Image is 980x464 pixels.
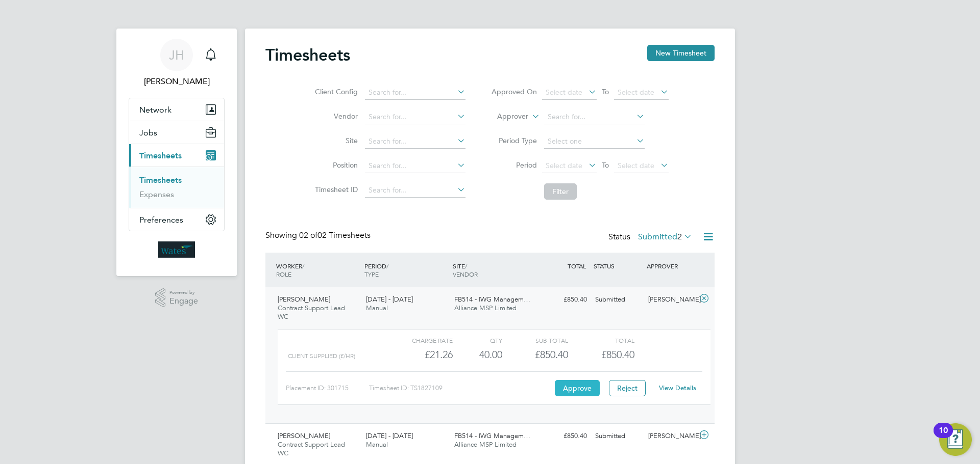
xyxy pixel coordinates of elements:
div: Submitted [591,428,644,445]
div: Sub Total [502,334,568,346]
label: Position [312,160,358,170]
a: View Details [659,384,696,392]
a: Timesheets [139,175,182,185]
span: VENDOR [453,270,478,278]
span: [PERSON_NAME] [278,295,330,304]
div: £850.40 [538,291,591,308]
span: Timesheets [139,151,182,160]
a: Powered byEngage [155,288,199,308]
label: Site [312,136,358,145]
button: Approve [555,380,600,396]
span: Manual [366,440,388,449]
span: Alliance MSP Limited [454,304,517,312]
span: Select date [546,88,582,97]
nav: Main navigation [116,29,237,276]
span: / [302,262,304,270]
div: £850.40 [538,428,591,445]
span: TYPE [364,270,379,278]
span: 02 Timesheets [299,230,371,240]
div: 40.00 [453,346,502,363]
label: Approved On [491,87,537,96]
input: Search for... [544,110,645,124]
label: Timesheet ID [312,185,358,194]
span: Select date [618,161,654,170]
span: 2 [677,232,682,242]
img: wates-logo-retina.png [158,241,195,258]
div: Placement ID: 301715 [286,380,369,396]
input: Search for... [365,86,465,100]
button: Filter [544,183,577,200]
button: Open Resource Center, 10 new notifications [939,423,972,456]
div: STATUS [591,257,644,275]
span: Jobs [139,128,157,138]
div: Submitted [591,291,644,308]
a: JH[PERSON_NAME] [129,39,225,88]
label: Client Config [312,87,358,96]
span: TOTAL [568,262,586,270]
button: Jobs [129,121,224,144]
label: Submitted [638,232,692,242]
h2: Timesheets [265,45,350,65]
span: / [386,262,388,270]
label: Approver [482,112,528,122]
label: Period Type [491,136,537,145]
button: Network [129,98,224,121]
span: Engage [169,297,198,306]
span: Select date [618,88,654,97]
span: To [599,85,612,98]
input: Search for... [365,134,465,149]
div: Timesheets [129,167,224,208]
span: To [599,158,612,172]
div: £21.26 [387,346,453,363]
span: Contract Support Lead WC [278,304,345,321]
div: [PERSON_NAME] [644,291,697,308]
span: Alliance MSP Limited [454,440,517,449]
span: £850.40 [601,348,634,361]
span: Contract Support Lead WC [278,440,345,457]
span: ROLE [276,270,291,278]
a: Expenses [139,189,174,199]
span: Manual [366,304,388,312]
div: Charge rate [387,334,453,346]
button: Preferences [129,208,224,231]
span: [DATE] - [DATE] [366,431,413,440]
div: 10 [939,430,948,444]
span: [PERSON_NAME] [278,431,330,440]
span: [DATE] - [DATE] [366,295,413,304]
div: QTY [453,334,502,346]
span: JH [169,48,184,62]
input: Search for... [365,110,465,124]
div: Timesheet ID: TS1827109 [369,380,552,396]
div: PERIOD [362,257,450,283]
span: Client Supplied (£/HR) [288,352,355,360]
div: WORKER [274,257,362,283]
span: 02 of [299,230,317,240]
button: Timesheets [129,144,224,167]
span: / [465,262,467,270]
input: Search for... [365,159,465,173]
div: APPROVER [644,257,697,275]
span: Preferences [139,215,183,225]
input: Select one [544,134,645,149]
button: Reject [609,380,646,396]
span: FB514 - IWG Managem… [454,295,530,304]
label: Vendor [312,112,358,121]
div: £850.40 [502,346,568,363]
div: Total [568,334,634,346]
label: Period [491,160,537,170]
input: Search for... [365,183,465,198]
span: Jerry Harrison [129,75,225,88]
div: Showing [265,230,373,241]
span: FB514 - IWG Managem… [454,431,530,440]
a: Go to home page [129,241,225,258]
div: SITE [450,257,538,283]
button: New Timesheet [647,45,715,61]
div: [PERSON_NAME] [644,428,697,445]
div: Status [608,230,694,244]
span: Powered by [169,288,198,297]
span: Select date [546,161,582,170]
span: Network [139,105,171,115]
